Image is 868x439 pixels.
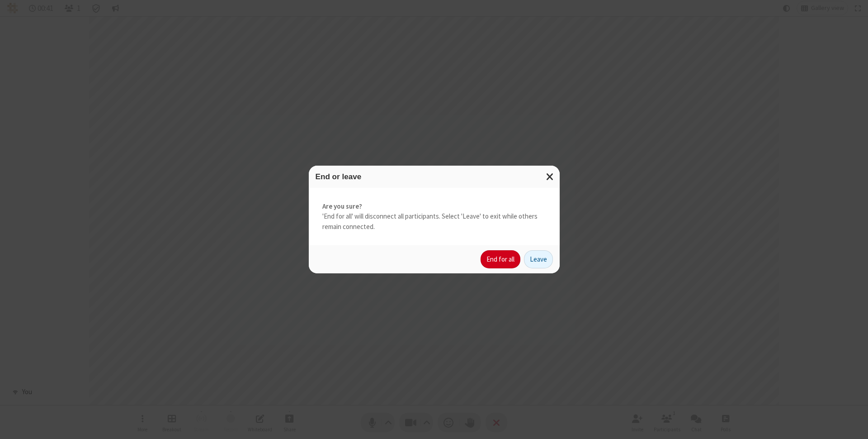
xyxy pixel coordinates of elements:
[524,250,553,268] button: Leave
[309,188,560,246] div: 'End for all' will disconnect all participants. Select 'Leave' to exit while others remain connec...
[322,201,546,212] strong: Are you sure?
[481,250,520,268] button: End for all
[541,166,560,188] button: Close modal
[316,172,553,181] h3: End or leave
